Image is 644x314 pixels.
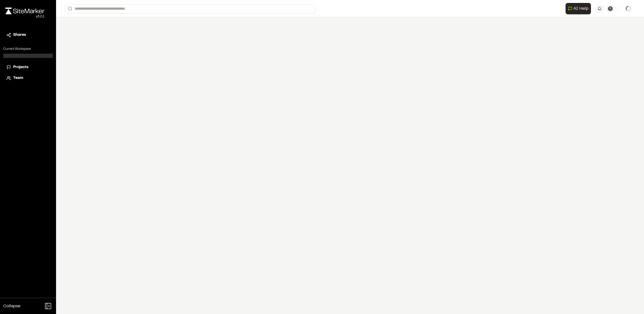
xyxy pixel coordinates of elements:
[13,75,23,81] span: Team
[6,64,50,70] a: Projects
[13,32,26,38] span: Shares
[566,3,591,14] button: Open AI Assistant
[6,75,50,81] a: Team
[6,32,50,38] a: Shares
[13,64,28,70] span: Projects
[5,8,44,14] img: rebrand.png
[3,47,53,51] p: Current Workspace
[65,4,74,13] button: Search
[566,3,593,14] div: Open AI Assistant
[3,303,20,309] span: Collapse
[573,5,588,12] span: AI Help
[5,14,44,19] div: Oh geez...please don't...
